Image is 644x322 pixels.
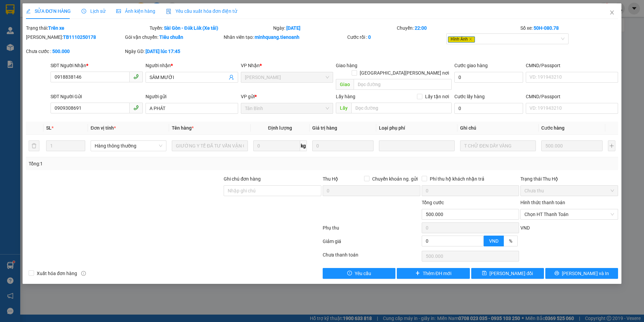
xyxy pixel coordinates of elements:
span: Hình Ảnh [448,36,475,43]
label: Cước lấy hàng [454,94,485,99]
span: Thêm ĐH mới [423,270,451,277]
span: VP Nhận [241,63,260,68]
input: Dọc đường [351,103,452,113]
span: Ảnh kiện hàng [116,8,155,14]
button: plusThêm ĐH mới [397,268,470,279]
span: phone [133,105,139,110]
div: Cước rồi : [347,33,445,41]
span: SL [46,125,52,131]
span: % [509,238,512,244]
b: [DATE] lúc 17:45 [146,49,180,54]
div: [PERSON_NAME]: [26,33,124,41]
div: Số xe: [520,24,619,32]
span: Tên hàng [172,125,194,131]
div: Chuyến: [396,24,520,32]
b: 22:00 [415,25,427,31]
input: 0 [541,140,602,151]
th: Loại phụ phí [376,122,457,135]
span: user-add [229,75,234,80]
b: [DATE] [286,25,300,31]
span: Định lượng [268,125,292,131]
span: VND [520,225,530,231]
span: phone [133,74,139,79]
span: Cước hàng [541,125,565,131]
button: printer[PERSON_NAME] và In [545,268,618,279]
b: 0 [368,34,371,40]
span: clock-circle [82,9,86,14]
span: close [609,10,615,15]
span: Chuyển khoản ng. gửi [369,175,420,183]
div: Gói vận chuyển: [125,33,223,41]
b: Tiêu chuẩn [159,34,183,40]
span: picture [116,9,121,14]
span: [GEOGRAPHIC_DATA][PERSON_NAME] nơi [357,69,452,77]
input: Ghi chú đơn hàng [224,185,321,196]
span: save [482,271,487,276]
div: CMND/Passport [526,93,618,100]
b: minhquang.tienoanh [255,34,299,40]
label: Hình thức thanh toán [520,200,565,205]
div: Giảm giá [322,238,421,249]
button: Close [603,3,621,22]
b: Trên xe [48,25,64,31]
span: [PERSON_NAME] đổi [489,270,533,277]
label: Cước giao hàng [454,63,488,68]
div: Trạng thái: [25,24,149,32]
span: Cư Kuin [245,72,329,82]
span: printer [554,271,559,276]
input: VD: Bàn, Ghế [172,140,248,151]
div: CMND/Passport [526,62,618,69]
span: Hàng thông thường [95,141,162,151]
span: Lấy tận nơi [422,93,452,100]
div: Tổng: 1 [29,160,249,167]
b: Sài Gòn - Đăk Lăk (Xe tải) [164,25,218,31]
span: close [469,37,472,41]
span: Chưa thu [524,186,614,196]
div: Phụ thu [322,224,421,236]
b: 50H-080.78 [534,25,559,31]
label: Ghi chú đơn hàng [224,176,261,182]
span: Giao [336,79,354,90]
div: SĐT Người Gửi [51,93,143,100]
div: Chưa cước : [26,48,124,55]
span: plus [415,271,420,276]
span: Yêu cầu [355,270,371,277]
button: exclamation-circleYêu cầu [323,268,395,279]
span: Phí thu hộ khách nhận trả [427,175,487,183]
div: Tuyến: [149,24,272,32]
input: Cước giao hàng [454,72,523,83]
div: VP gửi [241,93,333,100]
span: edit [26,9,31,14]
div: Trạng thái Thu Hộ [520,175,618,183]
span: Yêu cầu xuất hóa đơn điện tử [166,8,237,14]
span: [PERSON_NAME] và In [562,270,609,277]
img: icon [166,9,171,14]
input: Dọc đường [354,79,452,90]
span: Tổng cước [422,200,444,205]
div: Người nhận [146,62,238,69]
span: VND [489,238,498,244]
button: save[PERSON_NAME] đổi [471,268,544,279]
span: Chọn HT Thanh Toán [524,209,614,219]
span: Đơn vị tính [91,125,116,131]
div: Người gửi [146,93,238,100]
span: Tân Bình [245,103,329,113]
span: info-circle [81,271,86,276]
span: Lấy [336,103,351,113]
span: exclamation-circle [347,271,352,276]
span: Giao hàng [336,63,357,68]
span: Xuất hóa đơn hàng [34,270,80,277]
input: 0 [312,140,373,151]
span: kg [300,140,307,151]
div: Ngày: [272,24,396,32]
b: TB1110250178 [63,34,96,40]
button: delete [29,140,39,151]
div: Nhân viên tạo: [224,33,346,41]
div: Ngày GD: [125,48,223,55]
span: Giá trị hàng [312,125,337,131]
span: SỬA ĐƠN HÀNG [26,8,71,14]
div: SĐT Người Nhận [51,62,143,69]
b: 500.000 [52,49,70,54]
th: Ghi chú [457,122,539,135]
span: Thu Hộ [323,176,338,182]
